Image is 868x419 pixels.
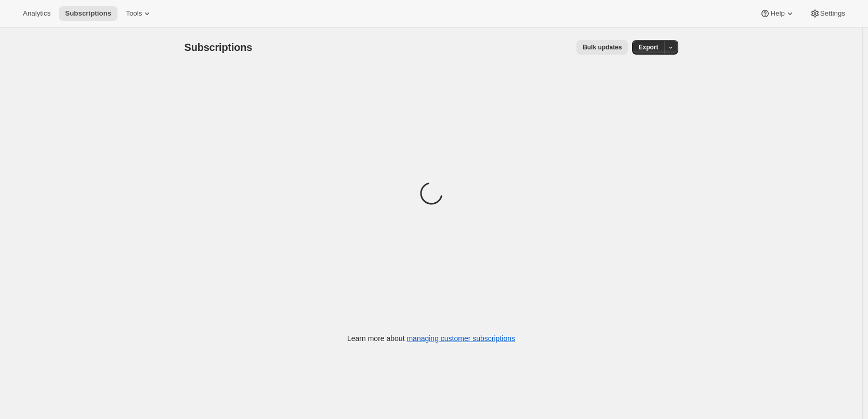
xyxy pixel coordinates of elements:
[59,6,117,21] button: Subscriptions
[820,9,845,18] span: Settings
[126,9,142,18] span: Tools
[347,333,515,344] p: Learn more about
[770,9,784,18] span: Help
[23,9,50,18] span: Analytics
[632,40,664,55] button: Export
[120,6,159,21] button: Tools
[804,6,851,21] button: Settings
[638,43,658,51] span: Export
[65,9,111,18] span: Subscriptions
[185,42,253,53] span: Subscriptions
[576,40,628,55] button: Bulk updates
[583,43,622,51] span: Bulk updates
[17,6,57,21] button: Analytics
[406,334,515,343] a: managing customer subscriptions
[754,6,801,21] button: Help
